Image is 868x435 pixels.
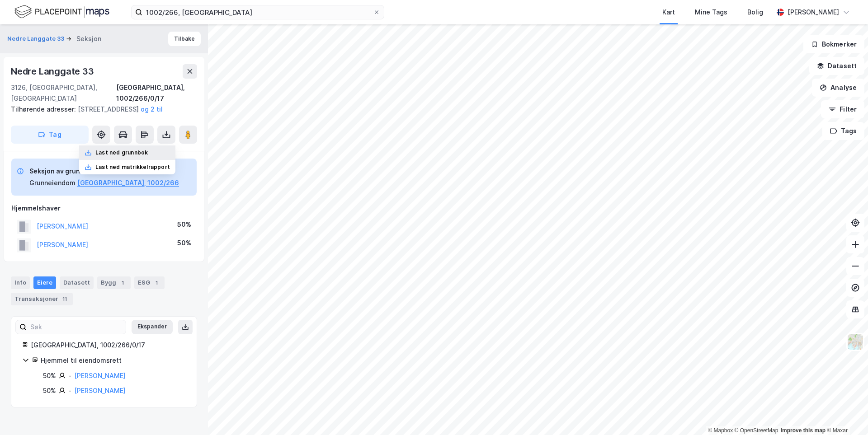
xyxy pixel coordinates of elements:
div: - [68,370,71,381]
div: Bygg [97,276,131,289]
button: Filter [821,100,864,118]
div: [STREET_ADDRESS] [11,104,190,115]
div: Grunneiendom [29,178,75,188]
div: ESG [134,276,165,289]
img: logo.f888ab2527a4732fd821a326f86c7f29.svg [14,4,109,20]
div: Last ned matrikkelrapport [95,164,170,171]
iframe: Chat Widget [823,392,868,435]
div: [GEOGRAPHIC_DATA], 1002/266/0/17 [116,82,197,104]
button: [GEOGRAPHIC_DATA], 1002/266 [77,178,179,188]
a: [PERSON_NAME] [74,372,126,379]
input: Søk på adresse, matrikkel, gårdeiere, leietakere eller personer [142,5,373,19]
button: Tilbake [168,32,201,46]
img: Z [847,333,864,351]
div: Bolig [747,7,763,18]
span: Tilhørende adresser: [11,105,78,113]
div: 50% [177,219,191,230]
div: Info [11,276,30,289]
a: Mapbox [708,427,733,434]
div: [GEOGRAPHIC_DATA], 1002/266/0/17 [31,340,186,351]
div: Nedre Langgate 33 [11,64,96,79]
div: Last ned grunnbok [95,149,148,156]
div: Datasett [60,276,94,289]
div: 50% [177,238,191,248]
div: Seksjon [76,33,101,44]
button: Analyse [812,79,864,97]
div: Eiere [33,276,56,289]
input: Søk [27,320,126,334]
button: Ekspander [132,320,173,334]
a: OpenStreetMap [735,427,778,434]
div: 1 [118,278,127,287]
div: - [68,385,71,396]
button: Nedre Langgate 33 [7,34,66,43]
div: Hjemmel til eiendomsrett [41,355,186,366]
div: 1 [152,278,161,287]
div: Kontrollprogram for chat [823,392,868,435]
div: Mine Tags [695,7,727,18]
div: Hjemmelshaver [11,203,197,214]
div: 50% [43,370,56,381]
div: Seksjon av grunneiendom [29,166,179,177]
a: [PERSON_NAME] [74,387,126,394]
div: 3126, [GEOGRAPHIC_DATA], [GEOGRAPHIC_DATA] [11,82,116,104]
div: 11 [60,295,69,304]
button: Tags [822,122,864,140]
button: Bokmerker [803,35,864,53]
button: Tag [11,126,89,144]
button: Datasett [809,57,864,75]
div: Transaksjoner [11,293,73,305]
a: Improve this map [781,427,826,434]
div: [PERSON_NAME] [788,7,839,18]
div: 50% [43,385,56,396]
div: Kart [662,7,675,18]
